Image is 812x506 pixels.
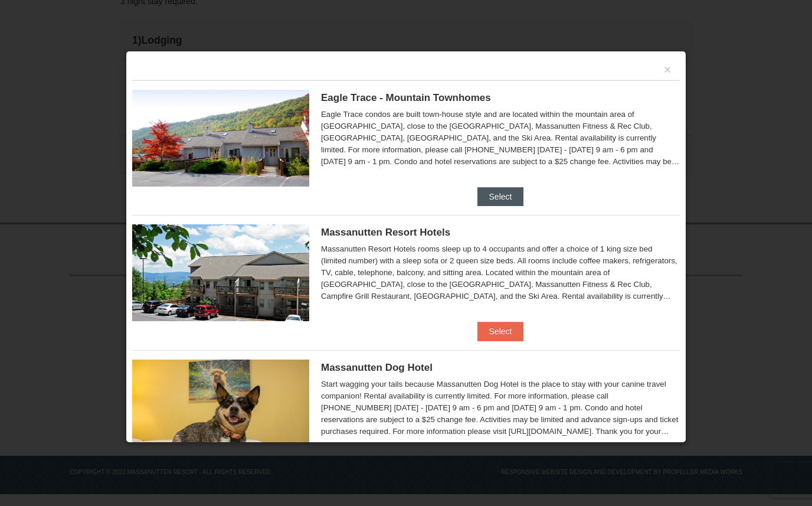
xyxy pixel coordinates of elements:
[132,224,309,321] img: 19219026-1-e3b4ac8e.jpg
[132,90,309,187] img: 19218983-1-9b289e55.jpg
[321,109,680,168] div: Eagle Trace condos are built town-house style and are located within the mountain area of [GEOGRA...
[321,92,491,103] span: Eagle Trace - Mountain Townhomes
[477,187,524,206] button: Select
[321,243,680,302] div: Massanutten Resort Hotels rooms sleep up to 4 occupants and offer a choice of 1 king size bed (li...
[321,362,433,373] span: Massanutten Dog Hotel
[477,322,524,341] button: Select
[664,64,671,76] button: ×
[321,378,680,438] div: Start wagging your tails because Massanutten Dog Hotel is the place to stay with your canine trav...
[321,227,450,238] span: Massanutten Resort Hotels
[132,360,309,456] img: 27428181-5-81c892a3.jpg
